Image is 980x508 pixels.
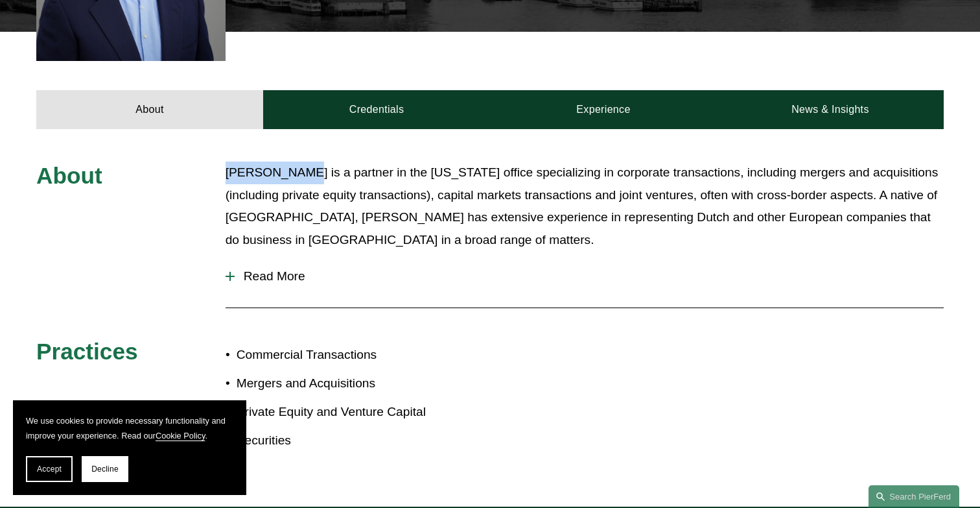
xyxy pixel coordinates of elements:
a: About [36,90,263,129]
button: Read More [226,260,944,293]
span: Decline [91,465,119,474]
a: Cookie Policy [156,431,205,441]
a: News & Insights [717,90,944,129]
span: About [36,163,102,188]
button: Decline [82,456,128,482]
a: Experience [490,90,717,129]
span: Accept [37,465,62,474]
span: Practices [36,339,138,364]
a: Credentials [263,90,490,129]
a: Search this site [869,485,959,508]
p: Private Equity and Venture Capital [237,401,490,424]
p: Mergers and Acquisitions [237,372,490,395]
p: [PERSON_NAME] is a partner in the [US_STATE] office specializing in corporate transactions, inclu... [226,162,944,251]
section: Cookie banner [13,400,246,495]
button: Accept [26,456,73,482]
p: Commercial Transactions [237,344,490,367]
p: We use cookies to provide necessary functionality and improve your experience. Read our . [26,413,233,443]
p: Securities [237,429,490,452]
span: Read More [235,269,944,284]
